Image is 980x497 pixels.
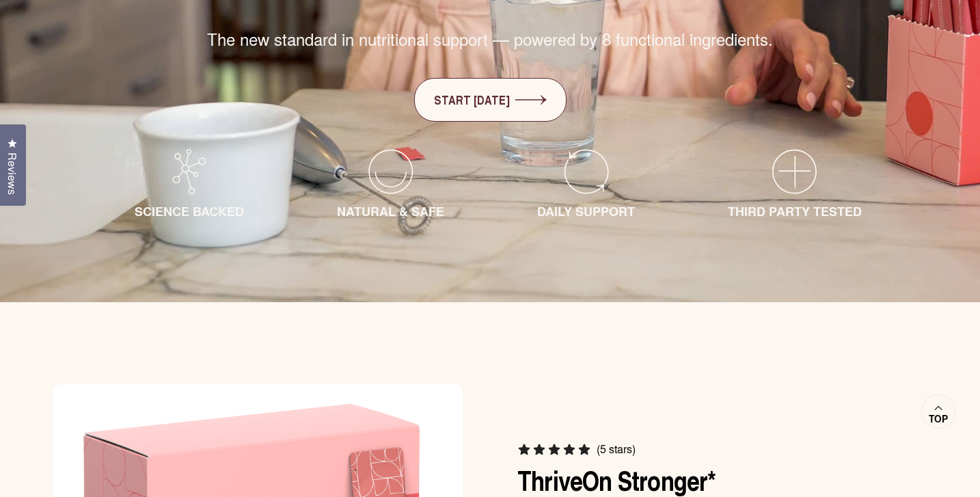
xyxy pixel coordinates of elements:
[537,202,635,220] span: DAILY SUPPORT
[414,78,567,122] a: START [DATE]
[135,202,244,220] span: SCIENCE BACKED
[3,152,21,195] span: Reviews
[929,413,948,425] span: Top
[207,27,773,51] span: The new standard in nutritional support — powered by 8 functional ingredients.
[337,202,444,220] span: NATURAL & SAFE
[728,202,862,220] span: THIRD PARTY TESTED
[597,442,636,456] span: (5 stars)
